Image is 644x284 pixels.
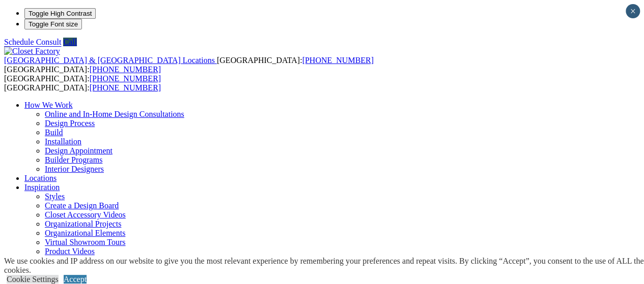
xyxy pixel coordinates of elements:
a: Locations [24,174,57,182]
a: Styles [45,192,65,201]
button: Close [626,4,640,18]
a: [PHONE_NUMBER] [302,56,373,65]
a: Cookie Settings [7,275,59,283]
span: Toggle Font size [29,20,78,28]
a: Design Appointment [45,146,113,155]
a: Design Process [45,119,95,128]
a: How We Work [24,101,73,109]
span: [GEOGRAPHIC_DATA]: [GEOGRAPHIC_DATA]: [4,56,374,74]
a: Interior Designers [45,165,104,173]
span: [GEOGRAPHIC_DATA] & [GEOGRAPHIC_DATA] Locations [4,56,215,65]
a: Builder Programs [45,155,102,164]
a: Inspiration [24,183,60,192]
a: Virtual Showroom Tours [45,238,126,246]
div: We use cookies and IP address on our website to give you the most relevant experience by remember... [4,257,644,275]
a: Online and In-Home Design Consultations [45,110,184,118]
a: [PHONE_NUMBER] [90,65,161,74]
a: Call [63,38,77,46]
span: [GEOGRAPHIC_DATA]: [GEOGRAPHIC_DATA]: [4,74,161,92]
a: Build [45,128,63,137]
a: Organizational Elements [45,229,125,237]
img: Closet Factory [4,47,60,56]
a: Product Videos [45,247,95,256]
a: Schedule Consult [4,38,61,46]
button: Toggle Font size [24,19,82,29]
span: Toggle High Contrast [29,10,92,17]
a: Closet Accessory Videos [45,210,126,219]
a: [GEOGRAPHIC_DATA] & [GEOGRAPHIC_DATA] Locations [4,56,217,65]
button: Toggle High Contrast [24,8,96,19]
a: Organizational Projects [45,219,121,228]
a: Create a Design Board [45,201,119,210]
a: [PHONE_NUMBER] [90,83,161,92]
a: Look Books [45,256,85,265]
a: Accept [64,275,87,283]
a: Installation [45,137,81,146]
a: [PHONE_NUMBER] [90,74,161,83]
